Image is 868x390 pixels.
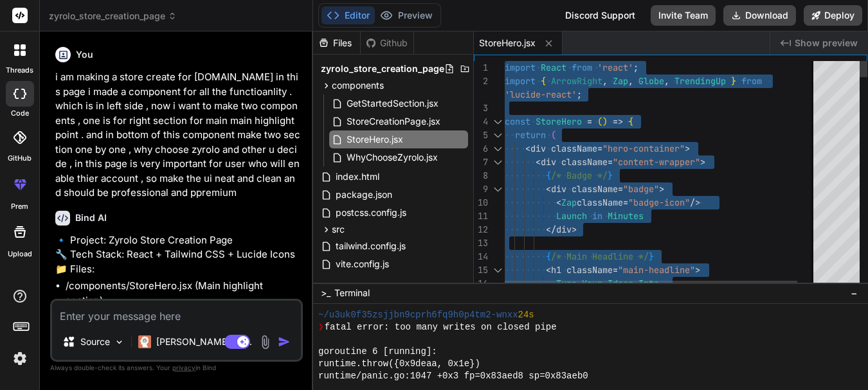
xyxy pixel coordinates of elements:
[474,142,488,155] div: 6
[613,264,618,276] span: =
[345,132,404,147] span: StoreHero.jsx
[474,129,488,142] div: 5
[602,116,608,127] span: )
[474,75,488,88] div: 2
[474,209,488,223] div: 11
[608,210,644,222] span: Minutes
[577,197,623,208] span: className
[628,116,633,127] span: {
[674,75,726,87] span: TrendingUp
[582,278,602,289] span: Your
[664,75,669,87] span: ,
[474,277,488,290] div: 16
[731,75,736,87] span: }
[375,6,438,24] button: Preview
[541,156,608,168] span: div className
[50,362,303,374] p: Always double-check its answers. Your in Bind
[515,129,546,141] span: return
[321,6,375,24] button: Editor
[55,233,300,277] p: 🔹 Project: Zyrolo Store Creation Page 🔧 Tech Stack: React + Tailwind CSS + Lucide Icons 📁 Files:
[613,156,700,168] span: "content-wrapper"
[561,197,577,208] span: Zap
[313,37,360,49] div: Files
[546,183,551,195] span: <
[587,116,592,127] span: =
[474,102,488,115] div: 3
[546,224,556,235] span: </
[628,75,633,87] span: ,
[345,114,442,129] span: StoreCreationPage.jsx
[649,251,654,262] span: }
[334,169,381,184] span: index.html
[551,129,556,141] span: (
[318,346,437,358] span: goroutine 6 [running]:
[536,156,541,168] span: <
[474,263,488,277] div: 15
[6,65,33,76] label: threads
[489,142,506,155] div: Click to collapse the range.
[659,183,664,195] span: >
[613,75,628,87] span: Zap
[525,143,530,154] span: <
[551,170,608,181] span: /* Badge */
[518,309,534,321] span: 24s
[551,75,602,87] span: ArrowRight
[172,364,195,371] span: privacy
[49,10,177,22] span: zyrolo_store_creation_page
[618,183,623,195] span: =
[556,210,587,222] span: Launch
[723,5,796,26] button: Download
[474,115,488,129] div: 4
[479,37,536,49] span: StoreHero.jsx
[556,278,577,289] span: Turn
[75,211,107,224] h6: Bind AI
[602,143,685,154] span: "hero-container"
[556,224,572,235] span: div
[66,279,300,308] li: /components/StoreHero.jsx (Main highlight section)
[321,62,444,75] span: zyrolo_store_creation_page
[474,182,488,196] div: 9
[685,143,690,154] span: >
[55,70,300,200] p: i am making a store create for [DOMAIN_NAME] in this page i made a component for all the functioa...
[572,224,577,235] span: >
[546,170,551,181] span: {
[332,79,384,92] span: components
[318,358,480,370] span: runtime.throw({0x9deaa, 0x1e})
[551,264,613,276] span: h1 className
[8,153,32,164] label: GitHub
[258,335,273,350] img: attachment
[597,116,602,127] span: (
[278,335,291,348] img: icon
[638,278,659,289] span: Into
[334,256,390,272] span: vite.config.js
[597,143,602,154] span: =
[613,116,623,127] span: =>
[474,155,488,169] div: 7
[608,278,633,289] span: Ideas
[474,236,488,250] div: 13
[851,287,858,299] span: −
[334,205,408,220] span: postcss.config.js
[551,183,618,195] span: div className
[474,196,488,209] div: 10
[804,5,862,26] button: Deploy
[546,264,551,276] span: <
[695,264,700,276] span: >
[11,108,29,119] label: code
[474,61,488,75] div: 1
[505,62,536,73] span: import
[332,223,345,236] span: src
[321,287,330,299] span: >_
[334,187,393,202] span: package.json
[345,150,439,165] span: WhyChooseZyrolo.jsx
[700,156,705,168] span: >
[334,238,407,254] span: tailwind.config.js
[848,283,860,303] button: −
[592,210,602,222] span: in
[318,370,588,382] span: runtime/panic.go:1047 +0x3 fp=0x83aed8 sp=0x83aeb0
[556,197,561,208] span: <
[530,143,597,154] span: div className
[114,337,125,348] img: Pick Models
[361,37,413,49] div: Github
[623,183,659,195] span: "badge"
